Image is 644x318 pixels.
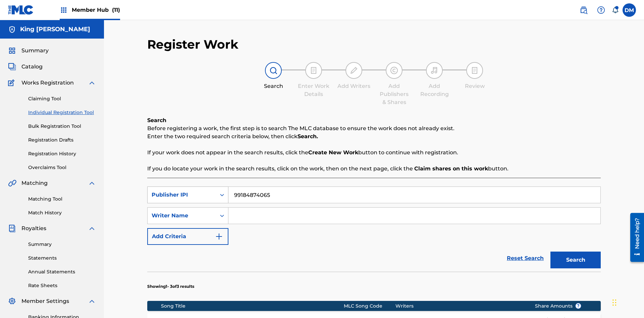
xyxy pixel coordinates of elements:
[28,282,96,289] a: Rate Sheets
[21,79,74,87] span: Works Registration
[308,149,358,156] strong: Create New Work
[8,47,16,55] img: Summary
[215,232,223,241] img: 9d2ae6d4665cec9f34b9.svg
[625,210,644,265] iframe: Resource Center
[344,303,395,310] div: MLC Song Code
[72,6,120,14] span: Member Hub
[612,293,616,313] div: Drag
[28,268,96,275] a: Annual Statements
[297,82,330,98] div: Enter Work Details
[28,241,96,248] a: Summary
[161,303,344,310] div: Song Title
[580,6,588,14] img: search
[8,297,16,305] img: Member Settings
[147,117,166,123] b: Search
[147,37,238,52] h2: Register Work
[152,191,212,199] div: Publisher IPI
[577,3,590,17] a: Public Search
[8,25,16,34] img: Accounts
[88,179,96,187] img: expand
[8,47,49,55] a: SummarySummary
[390,66,398,74] img: step indicator icon for Add Publishers & Shares
[8,5,34,15] img: MLC Logo
[550,252,601,268] button: Search
[147,187,601,272] form: Search Form
[88,79,96,87] img: expand
[377,82,411,106] div: Add Publishers & Shares
[576,303,581,309] span: ?
[28,123,96,130] a: Bulk Registration Tool
[88,297,96,305] img: expand
[21,63,43,71] span: Catalog
[458,82,491,90] div: Review
[21,47,49,55] span: Summary
[147,228,228,245] button: Add Criteria
[298,133,318,140] strong: Search.
[147,283,194,289] p: Showing 1 - 3 of 3 results
[8,179,16,187] img: Matching
[414,165,488,172] strong: Claim shares on this work
[147,149,601,157] p: If your work does not appear in the search results, click the button to continue with registration.
[28,196,96,203] a: Matching Tool
[8,224,16,232] img: Royalties
[60,6,68,14] img: Top Rightsholders
[535,303,581,310] span: Share Amounts
[28,209,96,216] a: Match History
[337,82,371,90] div: Add Writers
[112,7,120,13] span: (11)
[8,63,16,71] img: Catalog
[152,212,212,220] div: Writer Name
[503,251,547,266] a: Reset Search
[28,164,96,171] a: Overclaims Tool
[395,303,525,310] div: Writers
[147,165,601,173] p: If you do locate your work in the search results, click on the work, then on the next page, click...
[28,150,96,157] a: Registration History
[418,82,451,98] div: Add Recording
[28,255,96,262] a: Statements
[8,79,17,87] img: Works Registration
[350,66,358,74] img: step indicator icon for Add Writers
[20,25,90,33] h5: King McTesterson
[612,7,619,13] div: Notifications
[594,3,608,17] div: Help
[147,124,601,132] p: Before registering a work, the first step is to search The MLC database to ensure the work does n...
[310,66,318,74] img: step indicator icon for Enter Work Details
[88,224,96,232] img: expand
[597,6,605,14] img: help
[471,66,479,74] img: step indicator icon for Review
[28,109,96,116] a: Individual Registration Tool
[623,3,636,17] div: User Menu
[269,66,277,74] img: step indicator icon for Search
[28,95,96,102] a: Claiming Tool
[430,66,438,74] img: step indicator icon for Add Recording
[257,82,290,90] div: Search
[28,137,96,144] a: Registration Drafts
[147,132,601,141] p: Enter the two required search criteria below, then click
[21,297,69,305] span: Member Settings
[610,286,644,318] iframe: Chat Widget
[21,179,48,187] span: Matching
[8,63,43,71] a: CatalogCatalog
[21,224,46,232] span: Royalties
